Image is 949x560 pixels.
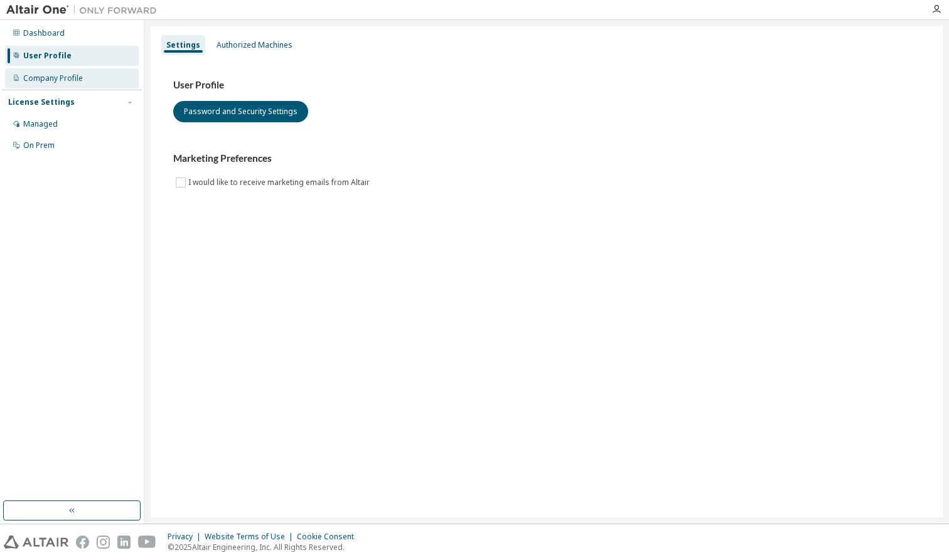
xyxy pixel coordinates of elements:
img: Altair One [6,4,163,16]
button: Password and Security Settings [173,101,308,122]
div: User Profile [23,51,72,61]
img: altair_logo.svg [4,536,68,549]
div: Cookie Consent [297,532,362,542]
img: facebook.svg [76,536,89,549]
div: Website Terms of Use [205,532,297,542]
h3: User Profile [173,79,920,92]
div: Privacy [168,532,205,542]
div: Authorized Machines [217,40,292,50]
img: linkedin.svg [117,536,131,549]
div: On Prem [23,140,55,151]
h3: Marketing Preferences [173,152,920,165]
img: instagram.svg [97,536,110,549]
div: Settings [166,40,200,50]
div: Dashboard [23,28,65,38]
div: Company Profile [23,73,83,83]
img: youtube.svg [138,536,156,549]
div: License Settings [8,97,75,107]
p: © 2025 Altair Engineering, Inc. All Rights Reserved. [168,542,362,552]
label: I would like to receive marketing emails from Altair [188,175,372,190]
div: Managed [23,119,58,129]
